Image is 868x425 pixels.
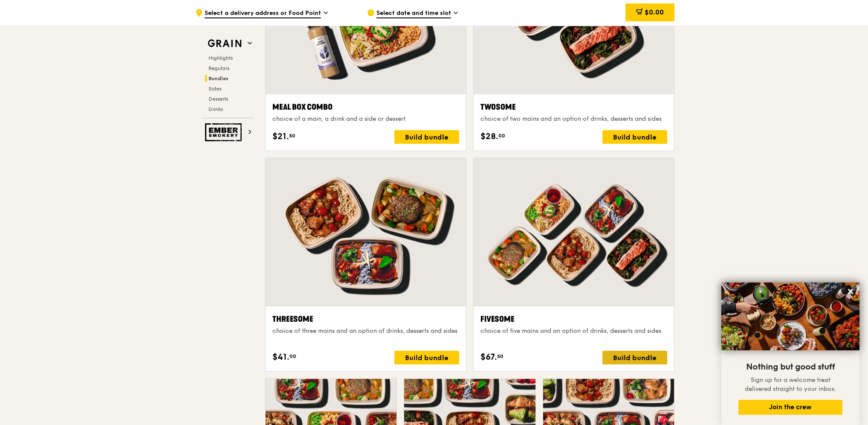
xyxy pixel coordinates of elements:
[272,327,459,335] div: choice of three mains and an option of drinks, desserts and sides
[480,101,667,113] div: Twosome
[289,353,296,360] span: 00
[480,115,667,123] div: choice of two mains and an option of drinks, desserts and sides
[480,313,667,325] div: Fivesome
[721,282,859,350] img: DSC07876-Edit02-Large.jpeg
[480,351,497,364] span: $67.
[272,313,459,325] div: Threesome
[602,351,667,364] div: Build bundle
[272,101,459,113] div: Meal Box Combo
[497,353,503,360] span: 50
[208,76,229,82] span: Bundles
[272,115,459,123] div: choice of a main, a drink and a side or dessert
[208,86,221,92] span: Sides
[645,8,664,16] span: $0.00
[480,327,667,335] div: choice of five mains and an option of drinks, desserts and sides
[746,362,835,372] span: Nothing but good stuff
[394,130,459,144] div: Build bundle
[272,130,289,143] span: $21.
[205,36,244,51] img: Grain web logo
[394,351,459,364] div: Build bundle
[376,9,451,18] span: Select date and time slot
[289,132,295,139] span: 50
[272,351,289,364] span: $41.
[205,123,244,141] img: Ember Smokery web logo
[208,55,233,61] span: Highlights
[205,9,321,18] span: Select a delivery address or Food Point
[208,65,229,71] span: Regulars
[498,132,505,139] span: 00
[738,400,842,415] button: Join the crew
[745,376,836,393] span: Sign up for a welcome treat delivered straight to your inbox.
[844,285,857,298] button: Close
[208,96,228,102] span: Desserts
[480,130,498,143] span: $28.
[602,130,667,144] div: Build bundle
[208,106,223,112] span: Drinks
